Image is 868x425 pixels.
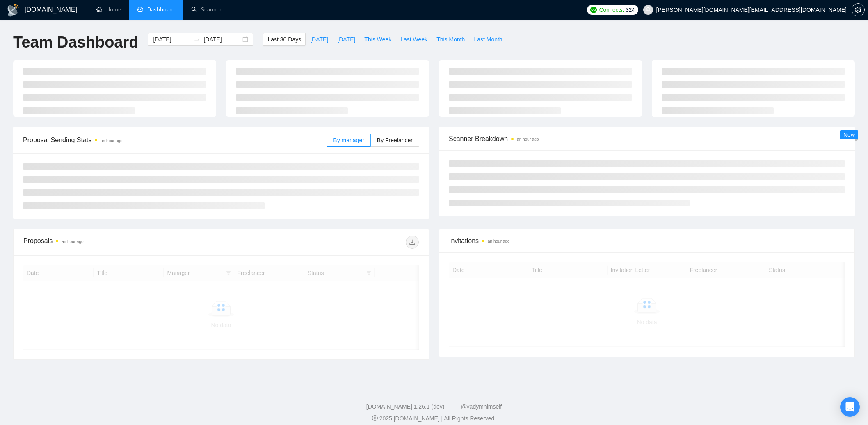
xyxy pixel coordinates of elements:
img: upwork-logo.png [590,7,597,13]
span: Scanner Breakdown [449,134,845,144]
a: setting [852,7,865,13]
input: Start date [153,35,190,44]
button: This Month [432,33,469,46]
button: Last 30 Days [263,33,306,46]
span: user [645,7,651,13]
div: Proposals [23,236,221,249]
span: New [843,132,855,138]
time: an hour ago [517,137,539,141]
img: logo [7,4,20,17]
time: an hour ago [101,139,122,143]
button: [DATE] [333,33,360,46]
span: dashboard [137,7,143,12]
time: an hour ago [62,239,83,244]
input: End date [203,35,241,44]
span: By manager [333,137,364,143]
span: setting [852,7,864,13]
button: setting [852,3,865,16]
a: searchScanner [191,6,222,13]
span: [DATE] [310,35,328,44]
a: [DOMAIN_NAME] 1.26.1 (dev) [366,403,445,410]
a: @vadymhimself [461,403,502,410]
span: swap-right [194,36,200,43]
span: Invitations [449,236,845,246]
span: Last Month [474,35,502,44]
span: copyright [372,415,378,421]
time: an hour ago [488,239,509,243]
span: Last 30 Days [267,35,301,44]
a: homeHome [96,6,121,13]
span: This Week [364,35,391,44]
span: 324 [626,5,635,14]
span: [DATE] [337,35,355,44]
span: Dashboard [147,6,175,13]
div: 2025 [DOMAIN_NAME] | All Rights Reserved. [7,414,861,423]
button: This Week [360,33,396,46]
h1: Team Dashboard [13,33,138,52]
span: By Freelancer [377,137,413,143]
span: Last Week [400,35,427,44]
div: Open Intercom Messenger [840,397,860,417]
button: Last Month [469,33,507,46]
button: [DATE] [306,33,333,46]
span: Proposal Sending Stats [23,135,327,145]
span: to [194,36,200,43]
span: Connects: [599,5,624,14]
button: Last Week [396,33,432,46]
span: This Month [436,35,465,44]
